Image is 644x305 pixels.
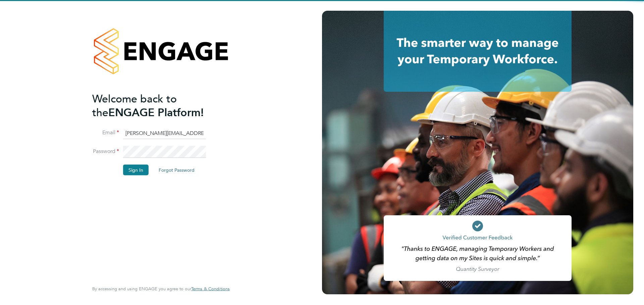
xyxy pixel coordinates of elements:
span: Welcome back to the [92,92,177,119]
span: By accessing and using ENGAGE you agree to our [92,286,230,292]
h2: ENGAGE Platform! [92,92,223,119]
button: Forgot Password [153,165,200,175]
input: Enter your work email... [123,127,206,139]
a: Terms & Conditions [191,286,230,292]
label: Password [92,148,119,155]
span: Terms & Conditions [191,286,230,292]
label: Email [92,129,119,136]
button: Sign In [123,165,149,175]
